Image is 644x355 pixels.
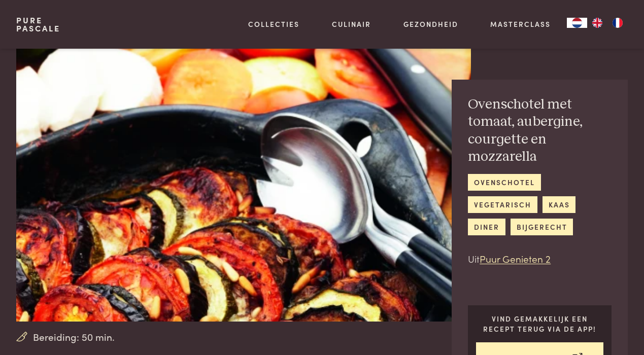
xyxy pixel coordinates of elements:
a: ovenschotel [468,174,540,191]
div: Language [567,18,587,28]
aside: Language selected: Nederlands [567,18,628,28]
a: EN [587,18,607,28]
a: FR [607,18,628,28]
a: Gezondheid [403,19,458,29]
img: Ovenschotel met tomaat, aubergine, courgette en mozzarella [16,49,471,322]
span: Bereiding: 50 min. [33,330,115,344]
a: NL [567,18,587,28]
a: diner [468,219,505,235]
a: Masterclass [490,19,551,29]
h2: Ovenschotel met tomaat, aubergine, courgette en mozzarella [468,96,612,166]
a: bijgerecht [511,219,573,235]
a: kaas [543,196,575,213]
a: PurePascale [16,16,60,32]
p: Uit [468,252,612,266]
a: Culinair [332,19,371,29]
a: Puur Genieten 2 [480,252,551,265]
a: Collecties [248,19,299,29]
ul: Language list [587,18,628,28]
p: Vind gemakkelijk een recept terug via de app! [476,313,603,334]
a: vegetarisch [468,196,537,213]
